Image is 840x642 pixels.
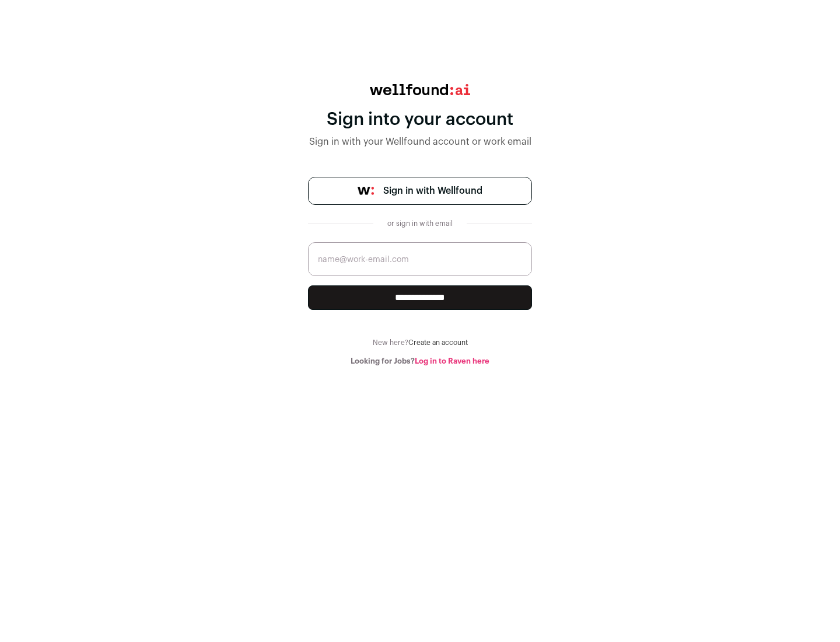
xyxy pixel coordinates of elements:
[308,177,532,205] a: Sign in with Wellfound
[358,187,374,195] img: wellfound-symbol-flush-black-fb3c872781a75f747ccb3a119075da62bfe97bd399995f84a933054e44a575c4.png
[308,135,532,149] div: Sign in with your Wellfound account or work email
[408,339,468,346] a: Create an account
[308,242,532,276] input: name@work-email.com
[308,109,532,130] div: Sign into your account
[308,357,532,366] div: Looking for Jobs?
[383,184,482,198] span: Sign in with Wellfound
[370,84,470,95] img: wellfound:ai
[308,338,532,347] div: New here?
[383,219,457,228] div: or sign in with email
[415,357,489,365] a: Log in to Raven here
